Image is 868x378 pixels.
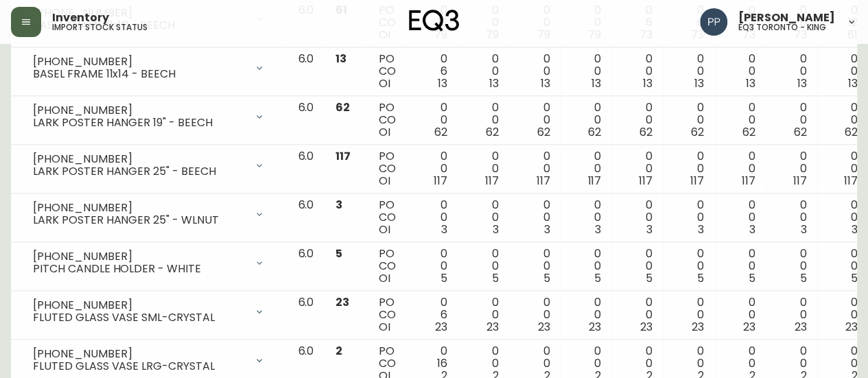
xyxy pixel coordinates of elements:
div: 0 0 [623,150,653,187]
div: 0 0 [521,53,550,90]
span: 13 [797,75,806,91]
div: FLUTED GLASS VASE SML-CRYSTAL [33,311,246,324]
div: 0 0 [675,248,704,285]
div: [PHONE_NUMBER] [33,202,246,214]
span: 62 [588,124,601,140]
td: 6.0 [287,145,325,193]
span: 13 [643,75,653,91]
span: 117 [537,173,550,189]
td: 6.0 [287,242,325,291]
span: 5 [336,246,342,261]
div: [PHONE_NUMBER] [33,104,246,117]
div: PO CO [379,296,396,333]
div: 0 0 [675,296,704,333]
span: 3 [493,222,499,237]
span: 117 [793,173,806,189]
div: LARK POSTER HANGER 25" - WLNUT [33,214,246,226]
span: 5 [646,270,653,286]
td: 6.0 [287,291,325,340]
h5: import stock status [52,23,148,32]
div: FLUTED GLASS VASE LRG-CRYSTAL [33,360,246,373]
img: 93ed64739deb6bac3372f15ae91c6632 [700,8,727,36]
div: 0 0 [572,248,601,285]
span: 5 [594,270,601,286]
div: 0 0 [777,199,806,236]
div: 0 0 [623,199,653,236]
div: 0 0 [623,296,653,333]
div: 0 0 [828,102,858,139]
div: 0 0 [572,296,601,333]
span: OI [379,173,390,189]
div: 0 0 [418,102,447,139]
div: BASEL FRAME 11x14 - BEECH [33,68,246,80]
div: 0 0 [675,53,704,90]
span: 13 [848,75,858,91]
div: [PHONE_NUMBER] [33,299,246,311]
span: 117 [639,173,653,189]
div: 0 0 [777,102,806,139]
div: [PHONE_NUMBER]FLUTED GLASS VASE SML-CRYSTAL [22,296,276,327]
div: [PHONE_NUMBER]PITCH CANDLE HOLDER - WHITE [22,248,276,278]
span: 117 [485,173,499,189]
span: 23 [640,319,653,335]
div: 0 0 [675,199,704,236]
div: PITCH CANDLE HOLDER - WHITE [33,263,246,275]
span: 13 [438,75,447,91]
div: [PHONE_NUMBER]FLUTED GLASS VASE LRG-CRYSTAL [22,345,276,375]
h5: eq3 toronto - king [738,23,826,32]
div: 0 0 [572,53,601,90]
div: [PHONE_NUMBER]LARK POSTER HANGER 25" - BEECH [22,150,276,180]
div: 0 0 [572,150,601,187]
span: 5 [749,270,755,286]
span: 117 [844,173,858,189]
div: 0 0 [828,53,858,90]
span: 23 [589,319,601,335]
div: 0 0 [777,150,806,187]
div: 0 0 [828,150,858,187]
span: Inventory [52,12,109,23]
span: OI [379,270,390,286]
span: [PERSON_NAME] [738,12,835,23]
div: 0 0 [623,248,653,285]
div: 0 0 [521,296,550,333]
span: 3 [543,222,550,237]
td: 6.0 [287,47,325,96]
div: 0 0 [726,248,755,285]
div: 0 0 [675,102,704,139]
div: [PHONE_NUMBER] [33,250,246,263]
span: OI [379,75,390,91]
span: 13 [541,75,550,91]
span: 3 [336,197,342,213]
span: 5 [697,270,704,286]
span: 3 [749,222,755,237]
span: 62 [486,124,499,140]
span: 62 [691,124,704,140]
span: 23 [845,319,858,335]
div: 0 0 [469,102,499,139]
div: 0 6 [418,296,447,333]
span: OI [379,124,390,140]
div: 0 0 [418,199,447,236]
div: 0 0 [777,248,806,285]
span: 117 [742,173,755,189]
span: 117 [690,173,704,189]
div: 0 0 [521,199,550,236]
div: 0 0 [828,296,858,333]
div: [PHONE_NUMBER]LARK POSTER HANGER 19" - BEECH [22,102,276,132]
span: 62 [845,124,858,140]
span: 62 [742,124,755,140]
div: PO CO [379,150,396,187]
img: logo [409,10,460,32]
span: 2 [336,343,342,359]
div: 0 0 [828,199,858,236]
div: 0 0 [726,53,755,90]
div: 0 0 [521,150,550,187]
div: 0 0 [623,102,653,139]
div: [PHONE_NUMBER]LARK POSTER HANGER 25" - WLNUT [22,199,276,229]
div: [PHONE_NUMBER] [33,153,246,165]
div: LARK POSTER HANGER 19" - BEECH [33,117,246,129]
div: 0 6 [418,53,447,90]
span: 3 [646,222,653,237]
span: 13 [746,75,755,91]
span: 3 [800,222,806,237]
